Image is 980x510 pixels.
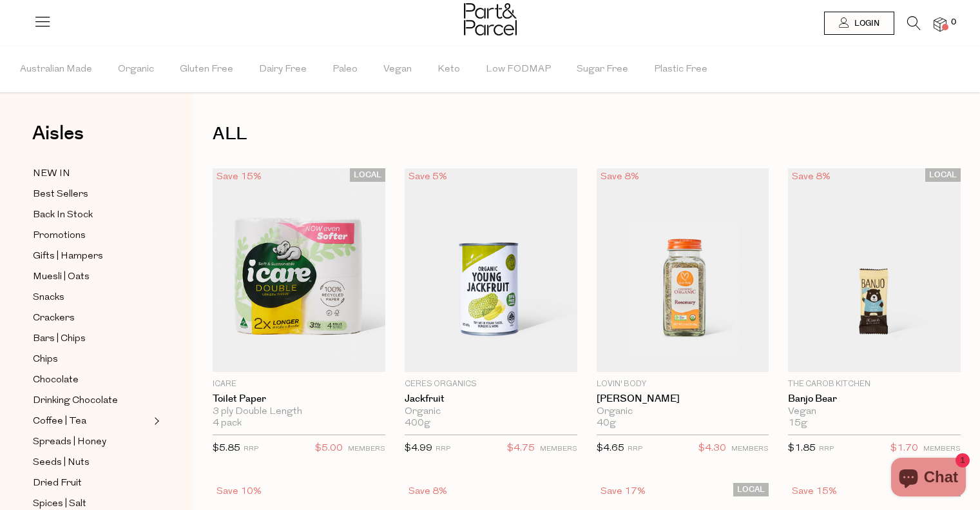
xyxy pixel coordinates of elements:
a: Seeds | Nuts [33,455,150,471]
a: Chocolate [33,372,150,388]
span: Coffee | Tea [33,414,86,429]
span: Muesli | Oats [33,270,90,285]
a: Coffee | Tea [33,413,150,429]
img: Part&Parcel [464,3,517,35]
div: 3 ply Double Length [213,406,385,418]
div: Save 10% [213,483,265,500]
div: Save 15% [788,483,841,500]
a: Snacks [33,289,150,306]
p: The Carob Kitchen [788,378,961,390]
a: Spreads | Honey [33,434,150,450]
span: Gluten Free [180,47,233,92]
img: Rosemary [597,168,769,372]
p: Ceres Organics [405,378,577,390]
span: Promotions [33,228,86,244]
a: Jackfruit [405,393,577,405]
div: Organic [597,406,769,418]
span: Bars | Chips [33,331,86,347]
span: Vegan [383,47,412,92]
div: Save 8% [788,168,834,186]
p: icare [213,378,385,390]
div: Save 15% [213,168,265,186]
span: $4.99 [405,444,432,453]
small: MEMBERS [923,446,961,453]
span: Aisles [32,119,84,148]
div: Save 17% [597,483,649,500]
span: Plastic Free [654,47,707,92]
span: Seeds | Nuts [33,455,90,471]
span: Low FODMAP [486,47,551,92]
div: Save 5% [405,168,451,186]
img: Toilet Paper [213,168,385,372]
span: Chocolate [33,373,79,388]
a: Aisles [32,124,84,156]
span: Back In Stock [33,208,93,223]
span: Drinking Chocolate [33,393,118,409]
a: Login [824,12,894,35]
span: Gifts | Hampers [33,249,103,264]
span: LOCAL [733,483,769,496]
span: Spreads | Honey [33,435,106,450]
a: Dried Fruit [33,475,150,491]
span: Dairy Free [259,47,307,92]
img: Jackfruit [405,168,577,372]
span: NEW IN [33,166,70,182]
small: MEMBERS [540,446,577,453]
span: 40g [597,418,616,429]
img: Banjo Bear [788,168,961,372]
span: 15g [788,418,807,429]
h1: ALL [213,119,961,149]
span: 400g [405,418,430,429]
span: Paleo [332,47,358,92]
span: Login [851,18,879,29]
a: Toilet Paper [213,393,385,405]
small: RRP [436,446,450,453]
span: Best Sellers [33,187,88,202]
a: [PERSON_NAME] [597,393,769,405]
a: Back In Stock [33,207,150,223]
span: Sugar Free [577,47,628,92]
small: RRP [819,446,834,453]
span: Organic [118,47,154,92]
span: Keto [437,47,460,92]
a: Chips [33,351,150,368]
span: LOCAL [350,168,385,182]
p: Lovin' Body [597,378,769,390]
a: Banjo Bear [788,393,961,405]
inbox-online-store-chat: Shopify online store chat [887,458,970,500]
a: NEW IN [33,166,150,182]
a: Muesli | Oats [33,269,150,285]
a: Drinking Chocolate [33,393,150,409]
button: Expand/Collapse Coffee | Tea [151,413,160,429]
span: Dried Fruit [33,476,82,491]
span: $4.30 [698,440,726,457]
small: MEMBERS [731,446,769,453]
span: Crackers [33,311,75,326]
small: RRP [628,446,642,453]
span: $5.00 [315,440,343,457]
span: LOCAL [925,168,961,182]
span: $4.65 [597,444,624,453]
a: 0 [934,17,946,31]
small: MEMBERS [348,446,385,453]
a: Bars | Chips [33,331,150,347]
span: Chips [33,352,58,368]
span: Snacks [33,290,64,306]
a: Crackers [33,310,150,326]
span: $4.75 [507,440,535,457]
span: Australian Made [20,47,92,92]
div: Save 8% [405,483,451,500]
span: 4 pack [213,418,242,429]
span: 0 [948,17,959,28]
a: Promotions [33,228,150,244]
small: RRP [244,446,258,453]
span: $1.85 [788,444,816,453]
span: $5.85 [213,444,240,453]
a: Gifts | Hampers [33,248,150,264]
a: Best Sellers [33,186,150,202]
div: Vegan [788,406,961,418]
span: $1.70 [890,440,918,457]
div: Save 8% [597,168,643,186]
div: Organic [405,406,577,418]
